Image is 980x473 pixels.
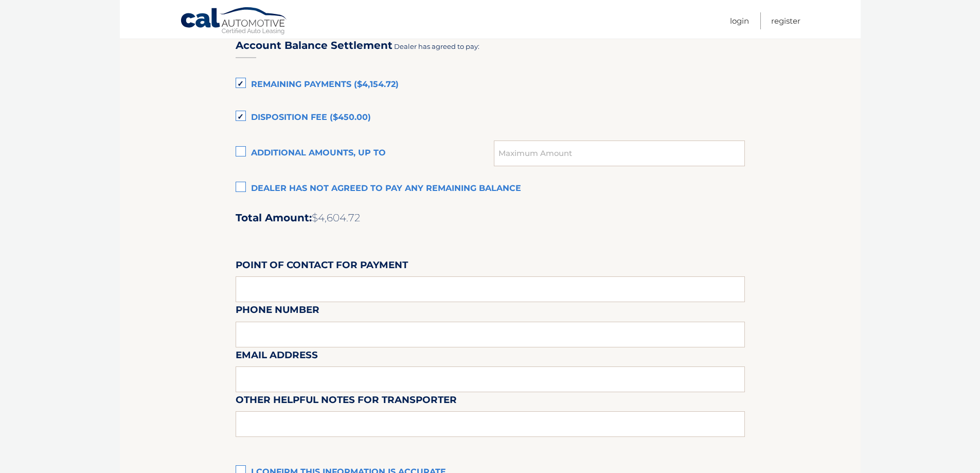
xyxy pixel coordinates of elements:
label: Other helpful notes for transporter [236,392,457,411]
label: Disposition Fee ($450.00) [236,108,745,128]
label: Remaining Payments ($4,154.72) [236,75,745,95]
a: Login [730,12,749,29]
h2: Total Amount: [236,212,745,224]
span: $4,604.72 [312,212,360,224]
span: Dealer has agreed to pay: [394,42,479,50]
h3: Account Balance Settlement [236,39,393,52]
a: Register [771,12,800,29]
label: Point of Contact for Payment [236,257,408,276]
a: Cal Automotive [180,7,288,37]
label: Dealer has not agreed to pay any remaining balance [236,179,745,199]
label: Additional amounts, up to [236,143,494,164]
input: Maximum Amount [494,141,744,166]
label: Email Address [236,347,318,366]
